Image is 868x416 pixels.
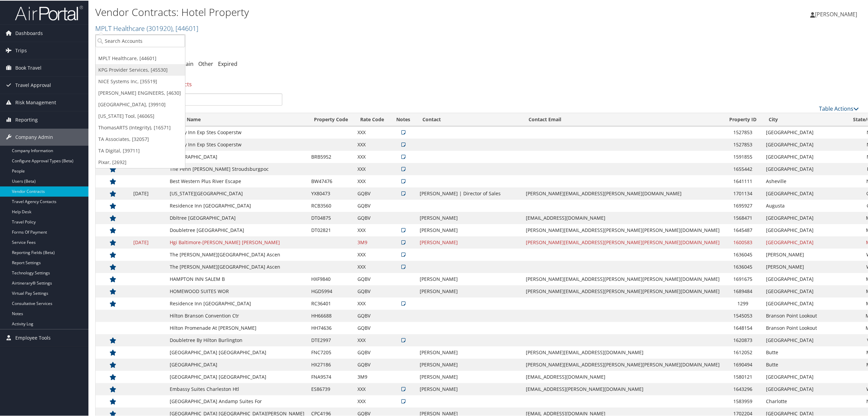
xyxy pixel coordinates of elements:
[172,23,198,32] span: , [ 44601 ]
[147,23,172,32] span: ( 301920 )
[416,223,522,236] td: [PERSON_NAME]
[354,126,390,138] td: XXX
[166,162,308,175] td: The Penn [PERSON_NAME] Stroudsburgpoc
[354,346,390,358] td: GQBV
[166,126,308,138] td: Holiday Inn Exp Stes Cooperstw
[166,382,308,395] td: Embassy Suites Charleston Htl
[723,223,763,236] td: 1645487
[763,333,842,346] td: [GEOGRAPHIC_DATA]
[723,175,763,187] td: 1641111
[763,187,842,199] td: [GEOGRAPHIC_DATA]
[308,199,354,211] td: RCB3560
[308,211,354,223] td: DT04875
[354,333,390,346] td: XXX
[763,138,842,150] td: [GEOGRAPHIC_DATA]
[166,321,308,333] td: Hilton Promenade At [PERSON_NAME]
[354,321,390,333] td: GQBV
[166,199,308,211] td: Residence Inn [GEOGRAPHIC_DATA]
[166,187,308,199] td: [US_STATE][GEOGRAPHIC_DATA]
[354,285,390,297] td: GQBV
[522,346,723,358] td: [PERSON_NAME][EMAIL_ADDRESS][DOMAIN_NAME]
[308,309,354,321] td: HH66688
[723,248,763,260] td: 1636045
[166,236,308,248] td: Hgi Baltimore-[PERSON_NAME] [PERSON_NAME]
[166,223,308,236] td: Doubletree [GEOGRAPHIC_DATA]
[763,199,842,211] td: Augusta
[763,162,842,175] td: [GEOGRAPHIC_DATA]
[354,370,390,382] td: 3M9
[416,285,522,297] td: [PERSON_NAME]
[723,370,763,382] td: 1580121
[354,309,390,321] td: GQBV
[723,126,763,138] td: 1527853
[763,126,842,138] td: [GEOGRAPHIC_DATA]
[96,87,185,98] a: [PERSON_NAME] ENGINEERS, [4630]
[96,64,185,75] a: KPG Provider Services, [45530]
[354,162,390,175] td: XXX
[810,3,864,24] a: [PERSON_NAME]
[763,382,842,395] td: [GEOGRAPHIC_DATA]
[763,370,842,382] td: [GEOGRAPHIC_DATA]
[723,321,763,333] td: 1648154
[723,309,763,321] td: 1545053
[15,59,41,76] span: Book Travel
[723,150,763,162] td: 1591855
[819,104,859,112] a: Table Actions
[354,297,390,309] td: XXX
[308,112,354,126] th: Property Code: activate to sort column ascending
[763,297,842,309] td: [GEOGRAPHIC_DATA]
[354,382,390,395] td: XXX
[354,138,390,150] td: XXX
[763,236,842,248] td: [GEOGRAPHIC_DATA]
[308,272,354,285] td: HXF9840
[15,4,83,20] img: airportal-logo.png
[723,112,763,126] th: Property ID: activate to sort column ascending
[218,59,237,67] a: Expired
[416,112,522,126] th: Contact: activate to sort column ascending
[15,128,53,145] span: Company Admin
[308,150,354,162] td: BRB5952
[416,236,522,248] td: [PERSON_NAME]
[166,248,308,260] td: The [PERSON_NAME][GEOGRAPHIC_DATA] Ascen
[723,333,763,346] td: 1620873
[100,93,282,105] input: Search
[95,74,864,93] div: There is
[166,138,308,150] td: Holiday Inn Exp Stes Cooperstw
[815,10,857,17] span: [PERSON_NAME]
[522,236,723,248] td: [PERSON_NAME][EMAIL_ADDRESS][PERSON_NAME][PERSON_NAME][DOMAIN_NAME]
[15,24,43,41] span: Dashboards
[763,223,842,236] td: [GEOGRAPHIC_DATA]
[166,297,308,309] td: Residence Inn [GEOGRAPHIC_DATA]
[522,223,723,236] td: [PERSON_NAME][EMAIL_ADDRESS][PERSON_NAME][PERSON_NAME][DOMAIN_NAME]
[416,272,522,285] td: [PERSON_NAME]
[522,358,723,370] td: [PERSON_NAME][EMAIL_ADDRESS][PERSON_NAME][PERSON_NAME][DOMAIN_NAME]
[96,121,185,133] a: ThomasARTS (Integrity), [16571]
[130,187,166,199] td: [DATE]
[763,260,842,272] td: [PERSON_NAME]
[96,98,185,110] a: [GEOGRAPHIC_DATA], [39910]
[723,187,763,199] td: 1701134
[723,395,763,407] td: 1583959
[763,112,842,126] th: City: activate to sort column descending
[723,285,763,297] td: 1689484
[308,187,354,199] td: YX80473
[416,346,522,358] td: [PERSON_NAME]
[308,370,354,382] td: FNA9574
[723,358,763,370] td: 1690494
[354,112,390,126] th: Rate Code: activate to sort column ascending
[723,211,763,223] td: 1568471
[96,75,185,87] a: NICE Systems Inc, [35519]
[723,346,763,358] td: 1612052
[354,260,390,272] td: XXX
[522,370,723,382] td: [EMAIL_ADDRESS][DOMAIN_NAME]
[763,285,842,297] td: [GEOGRAPHIC_DATA]
[763,321,842,333] td: Branson Point Lookout
[96,144,185,156] a: TA Digital, [39711]
[723,260,763,272] td: 1636045
[95,23,198,32] a: MPLT Healthcare
[354,175,390,187] td: XXX
[96,133,185,144] a: TA Associates, [32057]
[308,175,354,187] td: BW47476
[723,272,763,285] td: 1691675
[522,211,723,223] td: [EMAIL_ADDRESS][DOMAIN_NAME]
